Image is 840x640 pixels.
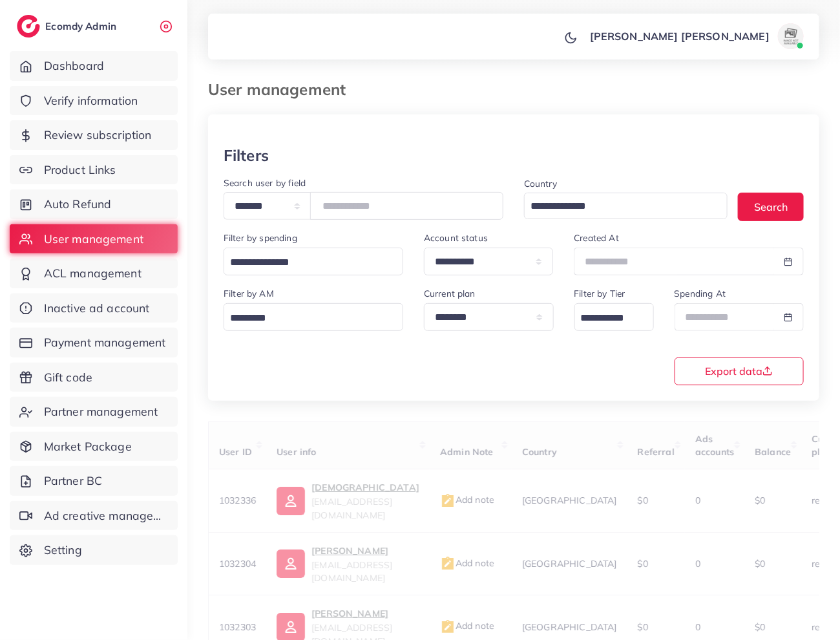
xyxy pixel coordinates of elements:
span: Setting [44,542,82,559]
span: Inactive ad account [44,300,150,317]
div: Search for option [224,248,403,275]
a: Partner management [10,397,178,427]
a: Payment management [10,328,178,357]
a: Auto Refund [10,189,178,219]
a: Gift code [10,363,178,392]
a: Dashboard [10,51,178,81]
a: Setting [10,535,178,565]
a: Product Links [10,155,178,185]
a: Inactive ad account [10,293,178,323]
span: Gift code [44,369,92,386]
span: Auto Refund [44,196,112,213]
span: User management [44,231,143,248]
span: Product Links [44,162,116,178]
p: [PERSON_NAME] [PERSON_NAME] [590,28,770,44]
input: Search for option [226,253,386,273]
a: logoEcomdy Admin [17,15,120,37]
div: Search for option [524,193,728,219]
h2: Ecomdy Admin [45,20,120,32]
img: logo [17,15,40,37]
span: Dashboard [44,58,104,74]
input: Search for option [526,197,711,217]
a: User management [10,224,178,254]
input: Search for option [226,308,386,328]
span: ACL management [44,265,142,282]
span: Market Package [44,438,132,455]
span: Verify information [44,92,138,109]
a: Ad creative management [10,501,178,531]
span: Payment management [44,334,166,351]
span: Partner management [44,403,158,420]
span: Review subscription [44,127,152,144]
span: Partner BC [44,473,103,489]
img: avatar [778,23,804,49]
div: Search for option [224,303,403,331]
a: ACL management [10,259,178,288]
a: [PERSON_NAME] [PERSON_NAME]avatar [583,23,809,49]
a: Review subscription [10,120,178,150]
a: Verify information [10,86,178,116]
div: Search for option [574,303,654,331]
a: Market Package [10,432,178,462]
span: Ad creative management [44,507,168,524]
a: Partner BC [10,466,178,496]
input: Search for option [576,308,637,328]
